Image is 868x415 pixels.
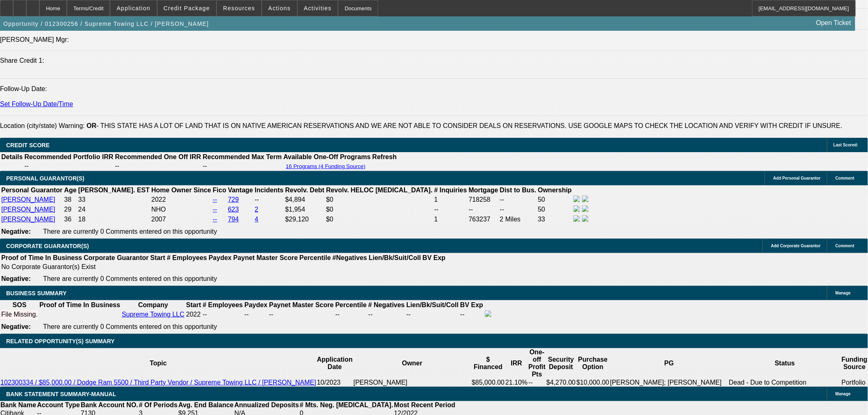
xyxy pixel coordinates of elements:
b: Vantage [228,187,253,194]
b: Negative: [1,228,31,235]
a: 729 [228,196,239,203]
img: facebook-icon.png [573,215,580,222]
span: Activities [304,5,332,11]
span: Comment [836,176,854,180]
img: facebook-icon.png [485,310,491,317]
th: IRR [505,348,528,379]
td: -- [406,310,459,319]
a: [PERSON_NAME] [1,216,55,223]
span: Comment [836,244,854,248]
td: 718258 [468,195,499,204]
th: Purchase Option [576,348,610,379]
button: 16 Programs (4 Funding Source) [283,163,368,170]
td: Dead - Due to Competition [729,379,841,387]
td: $4,894 [285,195,325,204]
th: SOS [1,301,38,309]
td: $29,120 [285,215,325,224]
th: $ Financed [471,348,505,379]
b: Paydex [244,301,267,308]
th: Status [729,348,841,379]
span: Manage [836,392,851,396]
img: facebook-icon.png [573,196,580,202]
th: Application Date [317,348,353,379]
td: 36 [64,215,77,224]
td: $85,000.00 [471,379,505,387]
td: 33 [78,195,150,204]
a: 623 [228,206,239,213]
b: Corporate Guarantor [84,254,148,261]
td: 1 [434,215,467,224]
b: Paydex [209,254,232,261]
span: RELATED OPPORTUNITY(S) SUMMARY [6,338,114,344]
b: Lien/Bk/Suit/Coll [407,301,459,308]
a: -- [213,216,217,223]
td: 763237 [468,215,499,224]
td: 21.10% [505,379,528,387]
th: Recommended Max Term [202,153,282,161]
td: 38 [64,195,77,204]
td: 33 [537,215,572,224]
td: 50 [537,195,572,204]
b: Revolv. Debt [285,187,324,194]
a: 2 [255,206,258,213]
span: Application [116,5,150,11]
span: CREDIT SCORE [6,142,50,148]
th: # Of Periods [139,401,178,409]
td: -- [254,195,284,204]
b: # Employees [167,254,207,261]
b: Paynet Master Score [269,301,333,308]
td: [PERSON_NAME]; [PERSON_NAME] [610,379,729,387]
span: Actions [268,5,291,11]
td: NHO [151,205,212,214]
td: $0 [326,215,433,224]
span: Manage [836,291,851,295]
th: Details [1,153,23,161]
td: $0 [326,195,433,204]
b: # Negatives [368,301,405,308]
td: 50 [537,205,572,214]
div: -- [269,311,333,318]
b: #Negatives [333,254,368,261]
b: Paynet Master Score [233,254,298,261]
a: 794 [228,216,239,223]
span: There are currently 0 Comments entered on this opportunity [43,323,217,330]
b: BV Exp [460,301,483,308]
b: Fico [213,187,226,194]
a: Supreme Towing LLC [122,311,185,318]
td: -- [434,205,467,214]
th: Recommended Portfolio IRR [24,153,114,161]
th: Refresh [372,153,397,161]
a: -- [213,206,217,213]
a: [PERSON_NAME] [1,196,55,203]
td: -- [468,205,499,214]
td: [PERSON_NAME] [353,379,471,387]
span: CORPORATE GUARANTOR(S) [6,243,89,249]
button: Resources [217,0,261,16]
span: PERSONAL GUARANTOR(S) [6,175,85,182]
td: 2022 [186,310,201,319]
span: Resources [223,5,255,11]
span: BANK STATEMENT SUMMARY-MANUAL [6,391,116,397]
span: Add Personal Guarantor [773,176,821,180]
b: # Employees [203,301,243,308]
button: Actions [262,0,297,16]
span: 2007 [151,216,166,223]
div: File Missing. [1,311,38,318]
b: Mortgage [469,187,498,194]
b: # Inquiries [434,187,467,194]
td: $1,954 [285,205,325,214]
span: -- [203,311,207,318]
a: -- [213,196,217,203]
b: Lien/Bk/Suit/Coll [369,254,421,261]
td: $10,000.00 [576,379,610,387]
td: $4,270.00 [546,379,576,387]
span: BUSINESS SUMMARY [6,290,66,296]
b: Dist to Bus. [500,187,537,194]
th: Proof of Time In Business [1,254,82,262]
b: Incidents [255,187,283,194]
td: 18 [78,215,150,224]
th: Bank Account NO. [80,401,139,409]
b: [PERSON_NAME]. EST [78,187,150,194]
th: One-off Profit Pts [528,348,546,379]
th: Owner [353,348,471,379]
